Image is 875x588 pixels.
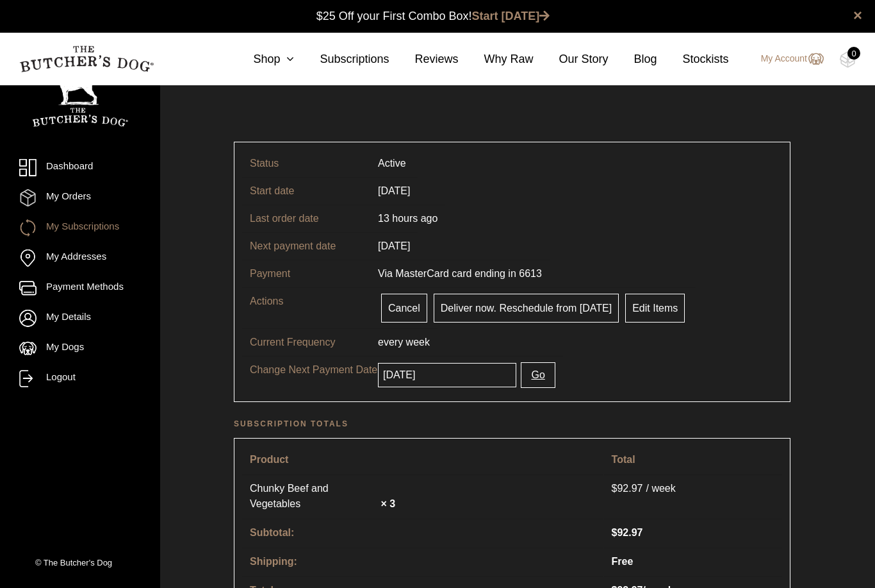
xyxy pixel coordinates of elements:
a: Reviews [389,51,458,68]
td: Start date [242,177,370,205]
a: Our Story [534,51,609,68]
a: My Details [19,310,141,327]
td: Last order date [242,205,370,232]
div: 0 [847,47,860,60]
a: My Addresses [19,249,141,267]
img: TBD_Cart-Empty.png [840,51,856,68]
a: Subscriptions [294,51,389,68]
img: TBD_Portrait_Logo_White.png [32,66,128,127]
a: Why Raw [459,51,534,68]
span: Via MasterCard card ending in 6613 [378,268,542,279]
a: Stockists [657,51,729,68]
td: Status [242,150,370,177]
td: Free [604,548,782,575]
a: Blog [609,51,657,68]
span: week [406,337,430,348]
td: Next payment date [242,232,370,260]
a: My Orders [19,189,141,206]
th: Shipping: [242,548,603,575]
td: [DATE] [370,232,418,260]
span: $ [612,483,617,494]
a: Cancel [381,294,427,323]
span: $ [612,527,617,538]
a: Payment Methods [19,280,141,297]
p: Change Next Payment Date [250,362,378,378]
a: My Subscriptions [19,219,141,237]
td: Actions [242,287,370,328]
a: Logout [19,370,141,387]
h2: Subscription totals [234,417,790,430]
a: Shop [227,51,294,68]
th: Product [242,446,603,473]
td: [DATE] [370,177,418,205]
th: Total [604,446,782,473]
a: Start [DATE] [472,10,550,22]
td: Payment [242,260,370,287]
a: Edit Items [625,294,685,323]
a: My Account [748,51,824,67]
strong: × 3 [380,498,395,509]
a: close [853,8,862,23]
a: Chunky Beef and Vegetables [250,481,378,512]
button: Go [521,362,555,388]
a: Deliver now. Reschedule from [DATE] [434,294,619,323]
span: every [378,337,403,348]
a: My Dogs [19,340,141,357]
span: 92.97 [612,481,646,496]
a: Dashboard [19,159,141,176]
th: Subtotal: [242,519,603,546]
p: Current Frequency [250,335,378,350]
td: Active [370,150,414,177]
span: 92.97 [612,527,643,538]
td: / week [604,475,782,502]
td: 13 hours ago [370,205,445,232]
